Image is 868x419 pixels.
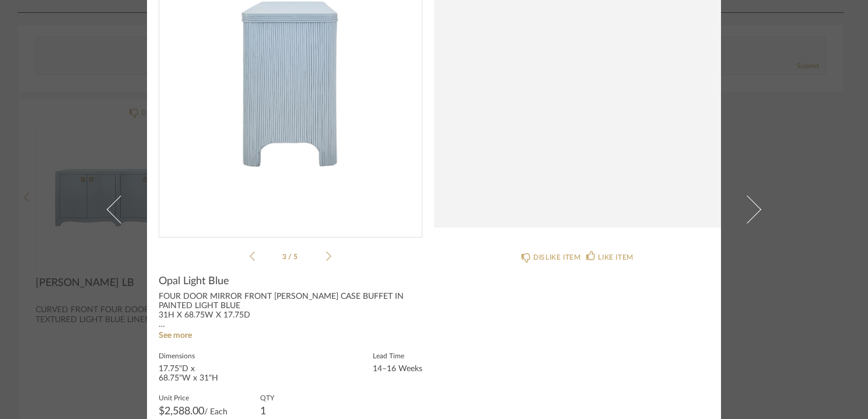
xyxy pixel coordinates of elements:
[598,252,633,263] div: LIKE ITEM
[159,351,229,360] label: Dimensions
[282,253,288,260] span: 3
[159,393,228,402] label: Unit Price
[159,406,204,417] span: $2,588.00
[260,407,274,416] div: 1
[373,351,422,360] label: Lead Time
[204,408,228,416] span: / Each
[159,275,229,288] span: Opal Light Blue
[159,331,192,340] a: See more
[288,253,293,260] span: /
[533,252,580,263] div: DISLIKE ITEM
[293,253,299,260] span: 5
[159,365,229,383] div: 17.75"D x 68.75"W x 31"H
[373,365,422,374] div: 14–16 Weeks
[159,292,422,330] div: FOUR DOOR MIRROR FRONT [PERSON_NAME] CASE BUFFET IN PAINTED LIGHT BLUE 31H X 68.75W X 17.75D TWO ...
[260,393,274,402] label: QTY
